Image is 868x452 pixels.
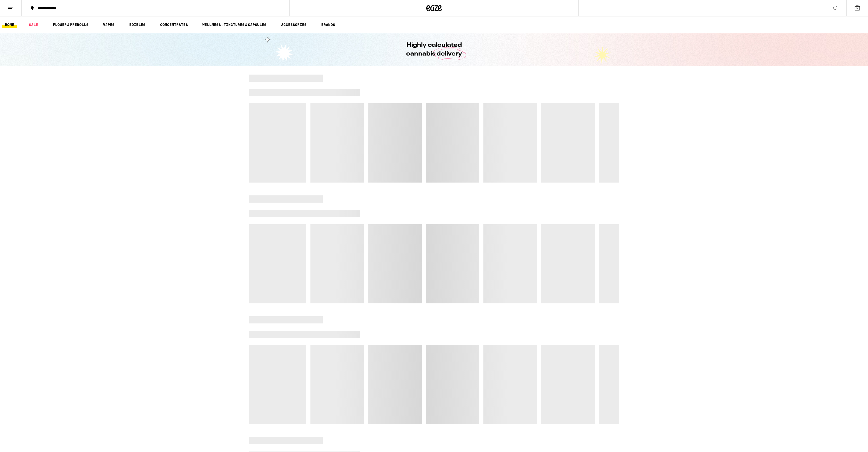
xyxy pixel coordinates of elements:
a: VAPES [100,22,117,28]
a: EDIBLES [127,22,148,28]
a: WELLNESS, TINCTURES & CAPSULES [200,22,269,28]
h1: Highly calculated cannabis delivery [392,41,476,58]
a: ACCESSORIES [279,22,309,28]
a: SALE [26,22,41,28]
a: BRANDS [319,22,338,28]
a: HOME [2,22,17,28]
a: FLOWER & PREROLLS [50,22,91,28]
a: CONCENTRATES [158,22,190,28]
